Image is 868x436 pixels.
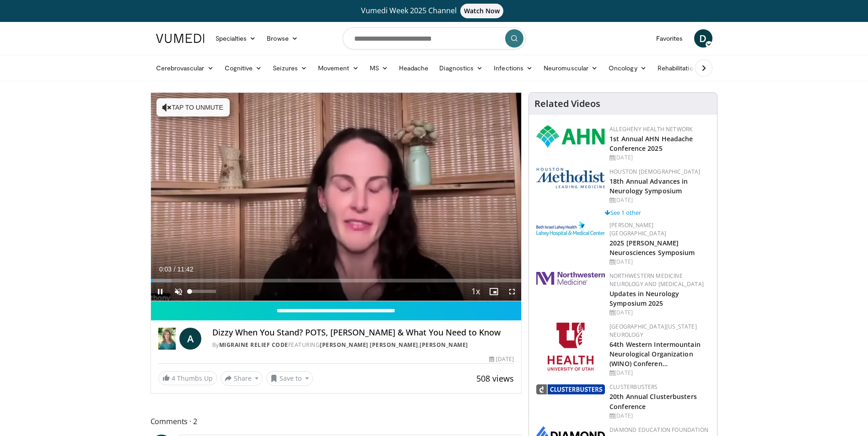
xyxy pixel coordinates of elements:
[151,59,219,77] a: Cerebrovascular
[420,341,468,349] a: [PERSON_NAME]
[536,125,605,148] img: 628ffacf-ddeb-4409-8647-b4d1102df243.png.150x105_q85_autocrop_double_scale_upscale_version-0.2.png
[605,208,641,217] a: See 1 other
[219,59,268,77] a: Cognitive
[210,29,262,48] a: Specialties
[221,371,263,386] button: Share
[156,34,205,43] img: VuMedi Logo
[190,290,216,293] div: Volume Level
[158,371,217,385] a: 4 Thumbs Up
[466,282,485,301] button: Playback Rate
[534,98,600,109] h4: Related Videos
[177,266,193,273] span: 11:42
[151,93,522,301] video-js: Video Player
[394,59,434,77] a: Headache
[476,373,514,384] span: 508 views
[609,196,710,204] div: [DATE]
[609,340,701,368] a: 64th Western Intermountain Neurological Organization (WINO) Conferen…
[159,266,172,273] span: 0:03
[364,59,394,77] a: MS
[609,323,697,339] a: [GEOGRAPHIC_DATA][US_STATE] Neurology
[694,29,712,48] a: D
[538,59,603,77] a: Neuromuscular
[488,59,538,77] a: Infections
[489,355,514,363] div: [DATE]
[609,412,710,420] div: [DATE]
[609,221,666,237] a: [PERSON_NAME][GEOGRAPHIC_DATA]
[536,272,605,285] img: 2a462fb6-9365-492a-ac79-3166a6f924d8.png.150x105_q85_autocrop_double_scale_upscale_version-0.2.jpg
[536,384,605,394] img: d3be30b6-fe2b-4f13-a5b4-eba975d75fdd.png.150x105_q85_autocrop_double_scale_upscale_version-0.2.png
[174,266,176,273] span: /
[651,29,689,48] a: Favorites
[536,221,605,236] img: e7977282-282c-4444-820d-7cc2733560fd.jpg.150x105_q85_autocrop_double_scale_upscale_version-0.2.jpg
[609,392,697,410] a: 20th Annual Clusterbusters Conference
[609,308,710,317] div: [DATE]
[652,59,702,77] a: Rehabilitation
[151,282,169,301] button: Pause
[219,341,288,349] a: Migraine Relief Code
[609,289,679,308] a: Updates in Neurology Symposium 2025
[609,239,695,257] a: 2025 [PERSON_NAME] Neurosciences Symposium
[151,279,522,282] div: Progress Bar
[343,27,526,49] input: Search topics, interventions
[157,4,711,18] a: Vumedi Week 2025 ChannelWatch Now
[267,59,313,77] a: Seizures
[261,29,303,48] a: Browse
[320,341,418,349] a: [PERSON_NAME] [PERSON_NAME]
[434,59,488,77] a: Diagnostics
[179,328,201,350] a: A
[536,168,605,188] img: 5e4488cc-e109-4a4e-9fd9-73bb9237ee91.png.150x105_q85_autocrop_double_scale_upscale_version-0.2.png
[212,341,514,349] div: By FEATURING ,
[266,371,313,386] button: Save to
[609,154,710,162] div: [DATE]
[361,5,507,16] span: Vumedi Week 2025 Channel
[609,383,658,391] a: Clusterbusters
[485,282,503,301] button: Enable picture-in-picture mode
[460,4,504,18] span: Watch Now
[609,258,710,266] div: [DATE]
[156,98,230,117] button: Tap to unmute
[172,374,175,383] span: 4
[169,282,188,301] button: Unmute
[609,125,692,133] a: Allegheny Health Network
[548,323,593,371] img: f6362829-b0a3-407d-a044-59546adfd345.png.150x105_q85_autocrop_double_scale_upscale_version-0.2.png
[212,328,514,338] h4: Dizzy When You Stand? POTS, [PERSON_NAME] & What You Need to Know
[609,369,710,377] div: [DATE]
[603,59,652,77] a: Oncology
[609,426,708,434] a: Diamond Education Foundation
[313,59,364,77] a: Movement
[609,272,704,288] a: Northwestern Medicine Neurology and [MEDICAL_DATA]
[503,282,521,301] button: Fullscreen
[158,328,176,350] img: Migraine Relief Code
[609,177,688,195] a: 18th Annual Advances in Neurology Symposium
[151,415,522,427] span: Comments 2
[609,168,700,175] a: Houston [DEMOGRAPHIC_DATA]
[609,134,693,153] a: 1st Annual AHN Headache Conference 2025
